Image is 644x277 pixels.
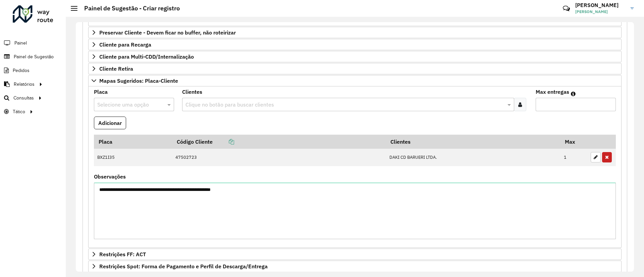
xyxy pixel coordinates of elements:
[99,54,194,59] span: Cliente para Multi-CDD/Internalização
[94,88,108,96] label: Placa
[386,135,560,149] th: Clientes
[88,261,622,272] a: Restrições Spot: Forma de Pagamento e Perfil de Descarga/Entrega
[88,27,622,38] a: Preservar Cliente - Devem ficar no buffer, não roteirizar
[88,86,622,248] div: Mapas Sugeridos: Placa-Cliente
[94,117,126,129] button: Adicionar
[99,66,133,71] span: Cliente Retira
[14,81,35,88] span: Relatórios
[88,249,622,260] a: Restrições FF: ACT
[560,149,587,166] td: 1
[14,40,27,47] span: Painel
[88,75,622,86] a: Mapas Sugeridos: Placa-Cliente
[182,88,202,96] label: Clientes
[99,42,151,47] span: Cliente para Recarga
[94,149,172,166] td: BXZ1I35
[99,78,178,83] span: Mapas Sugeridos: Placa-Cliente
[172,149,386,166] td: 47502723
[575,9,626,15] span: [PERSON_NAME]
[94,172,126,181] label: Observações
[99,264,268,269] span: Restrições Spot: Forma de Pagamento e Perfil de Descarga/Entrega
[77,5,180,12] h2: Painel de Sugestão - Criar registro
[536,88,569,96] label: Max entregas
[571,91,576,96] em: Máximo de clientes que serão colocados na mesma rota com os clientes informados
[13,108,25,115] span: Tático
[94,135,172,149] th: Placa
[99,30,236,35] span: Preservar Cliente - Devem ficar no buffer, não roteirizar
[88,39,622,50] a: Cliente para Recarga
[88,63,622,74] a: Cliente Retira
[386,149,560,166] td: DAKI CD BARUERI LTDA.
[560,135,587,149] th: Max
[213,138,234,145] a: Copiar
[88,51,622,62] a: Cliente para Multi-CDD/Internalização
[575,2,626,8] h3: [PERSON_NAME]
[172,135,386,149] th: Código Cliente
[13,94,34,101] span: Consultas
[13,67,30,74] span: Pedidos
[99,252,146,257] span: Restrições FF: ACT
[559,1,574,16] a: Contato Rápido
[14,53,54,60] span: Painel de Sugestão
